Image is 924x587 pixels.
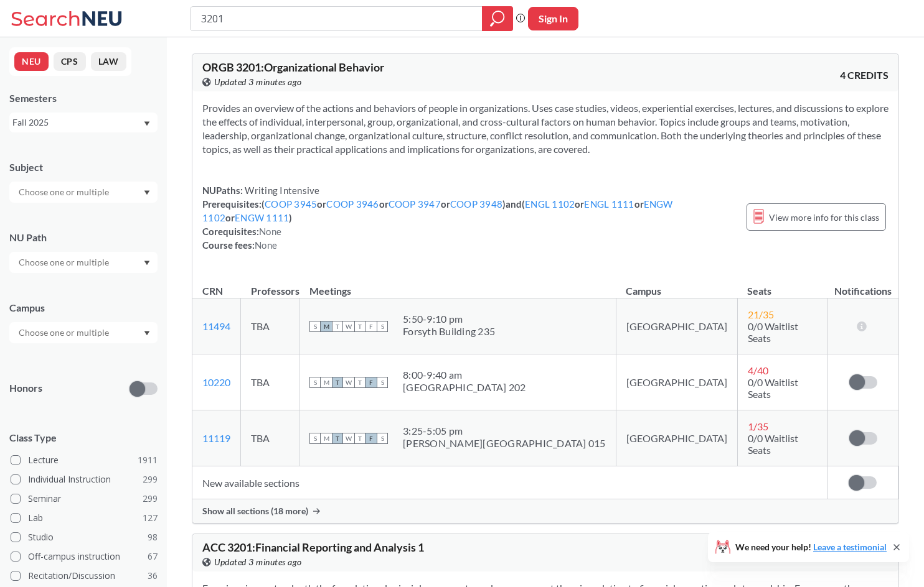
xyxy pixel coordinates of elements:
[144,190,150,195] svg: Dropdown arrow
[9,252,158,273] div: Dropdown arrow
[403,325,495,338] div: Forsyth Building 235
[748,420,768,432] span: 1 / 35
[525,198,575,210] a: ENGL 1102
[528,7,578,30] button: Sign In
[403,425,606,437] div: 3:25 - 5:05 pm
[202,60,384,74] span: ORGB 3201 : Organizational Behavior
[202,376,230,388] a: 10220
[202,101,889,156] section: Provides an overview of the actions and behaviors of people in organizations. Uses case studies, ...
[9,113,158,132] div: Fall 2025Dropdown arrow
[243,185,320,196] span: Writing Intensive
[148,569,158,583] span: 36
[332,377,343,388] span: T
[365,377,377,388] span: F
[616,354,737,410] td: [GEOGRAPHIC_DATA]
[365,321,377,332] span: F
[202,183,734,252] div: NUPaths: Prerequisites: ( or or or ) and ( or or or ) Corequisites: Course fees:
[255,239,277,251] span: None
[259,226,281,237] span: None
[737,272,827,298] th: Seats
[616,410,737,466] td: [GEOGRAPHIC_DATA]
[144,261,150,266] svg: Dropdown arrow
[840,68,889,82] span: 4 CREDITS
[9,322,158,343] div: Dropdown arrow
[241,298,299,354] td: TBA
[326,198,379,210] a: COOP 3946
[748,376,798,400] span: 0/0 Waitlist Seats
[321,433,332,444] span: M
[377,377,388,388] span: S
[202,506,308,517] span: Show all sections (18 more)
[12,325,117,340] input: Choose one or multiple
[9,160,158,174] div: Subject
[143,473,158,486] span: 299
[309,433,321,444] span: S
[9,182,158,203] div: Dropdown arrow
[12,185,117,200] input: Choose one or multiple
[403,437,606,450] div: [PERSON_NAME][GEOGRAPHIC_DATA] 015
[403,381,526,394] div: [GEOGRAPHIC_DATA] 202
[321,377,332,388] span: M
[827,272,898,298] th: Notifications
[241,410,299,466] td: TBA
[490,10,505,27] svg: magnifying glass
[332,433,343,444] span: T
[11,491,158,507] label: Seminar
[748,308,774,320] span: 21 / 35
[735,543,887,552] span: We need your help!
[748,320,798,344] span: 0/0 Waitlist Seats
[11,510,158,526] label: Lab
[202,284,223,298] div: CRN
[11,471,158,488] label: Individual Instruction
[11,548,158,565] label: Off-campus instruction
[143,492,158,506] span: 299
[11,568,158,584] label: Recitation/Discussion
[748,432,798,456] span: 0/0 Waitlist Seats
[377,321,388,332] span: S
[11,529,158,545] label: Studio
[450,198,502,210] a: COOP 3948
[14,52,49,71] button: NEU
[343,321,354,332] span: W
[144,331,150,336] svg: Dropdown arrow
[354,321,365,332] span: T
[192,499,898,523] div: Show all sections (18 more)
[616,272,737,298] th: Campus
[200,8,473,29] input: Class, professor, course number, "phrase"
[354,433,365,444] span: T
[148,530,158,544] span: 98
[403,313,495,325] div: 5:50 - 9:10 pm
[354,377,365,388] span: T
[202,432,230,444] a: 11119
[12,255,117,270] input: Choose one or multiple
[192,466,827,499] td: New available sections
[214,555,302,569] span: Updated 3 minutes ago
[11,452,158,468] label: Lecture
[748,364,768,376] span: 4 / 40
[365,433,377,444] span: F
[9,431,158,445] span: Class Type
[138,453,158,467] span: 1911
[9,231,158,244] div: NU Path
[91,52,126,71] button: LAW
[143,511,158,525] span: 127
[813,542,887,552] a: Leave a testimonial
[214,75,302,89] span: Updated 3 minutes ago
[265,198,317,210] a: COOP 3945
[202,198,673,223] a: ENGW 1102
[148,550,158,563] span: 67
[343,433,354,444] span: W
[241,354,299,410] td: TBA
[332,321,343,332] span: T
[299,272,616,298] th: Meetings
[616,298,737,354] td: [GEOGRAPHIC_DATA]
[769,210,879,225] span: View more info for this class
[389,198,441,210] a: COOP 3947
[54,52,86,71] button: CPS
[403,369,526,381] div: 8:00 - 9:40 am
[343,377,354,388] span: W
[321,321,332,332] span: M
[144,121,150,126] svg: Dropdown arrow
[241,272,299,298] th: Professors
[377,433,388,444] span: S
